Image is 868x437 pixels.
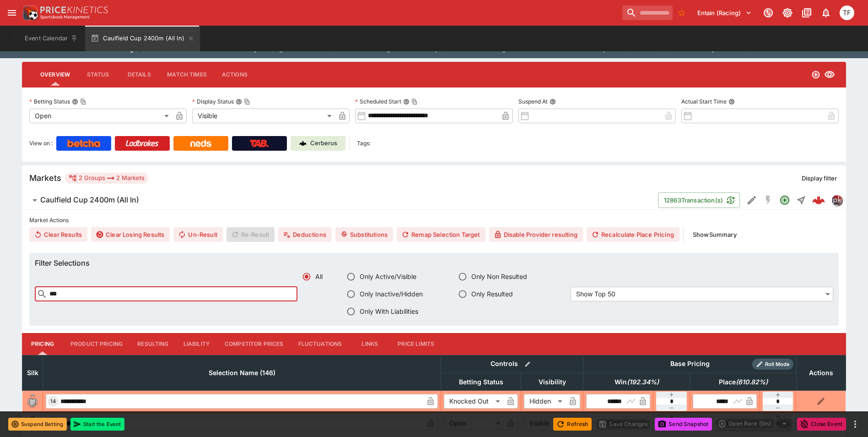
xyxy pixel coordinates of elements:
[622,5,673,20] input: search
[22,355,43,390] th: Silk
[811,70,820,79] svg: Open
[667,358,713,370] div: Base Pricing
[357,136,371,151] label: Tags:
[67,140,100,147] img: Betcha
[173,227,222,242] button: Un-Result
[793,192,809,208] button: Straight
[518,98,548,105] p: Suspend At
[403,98,410,105] button: Scheduled StartCopy To Clipboard
[20,4,38,22] img: PriceKinetics Logo
[752,359,793,370] div: Show/hide Price Roll mode configuration.
[25,394,40,409] img: blank-silk.png
[29,98,70,105] p: Betting Status
[471,289,513,299] span: Only Resulted
[278,227,332,242] button: Deductions
[69,173,145,184] div: 2 Groups 2 Markets
[809,191,828,209] a: 0beb7f81-8ff4-48fb-a593-bd64ddb624fd
[840,5,854,20] div: Tom Flynn
[19,26,83,51] button: Event Calendar
[524,394,566,409] div: Hidden
[528,377,576,388] span: Visibility
[390,333,442,355] button: Price Limits
[291,136,345,151] a: Cerberus
[627,377,659,388] em: ( 192.34 %)
[355,98,401,105] p: Scheduled Start
[655,418,712,431] button: Send Snapshot
[291,333,350,355] button: Fluctuations
[411,98,418,105] button: Copy To Clipboard
[310,139,337,148] p: Cerberus
[22,191,658,209] button: Caulfield Cup 2400m (All In)
[760,192,776,208] button: SGM Disabled
[837,3,857,23] button: Tom Flynn
[716,417,793,430] div: split button
[236,98,242,105] button: Display StatusCopy To Clipboard
[190,140,211,147] img: Neds
[29,173,61,183] h5: Markets
[796,171,842,186] button: Display filter
[832,195,842,205] img: pricekinetics
[22,333,63,355] button: Pricing
[8,418,67,431] button: Suspend Betting
[831,195,842,206] div: pricekinetics
[199,367,286,378] span: Selection Name (146)
[29,227,87,242] button: Clear Results
[850,419,861,430] button: more
[360,289,423,299] span: Only Inactive/Hidden
[571,287,833,301] div: Show Top 50
[192,109,335,123] div: Visible
[812,194,825,207] div: 0beb7f81-8ff4-48fb-a593-bd64ddb624fd
[818,5,834,21] button: Notifications
[709,377,778,388] span: Place(610.82%)
[40,6,108,13] img: PriceKinetics
[796,355,846,390] th: Actions
[35,258,833,268] h6: Filter Selections
[49,398,58,404] span: 14
[29,136,53,151] label: View on :
[244,98,250,105] button: Copy To Clipboard
[85,26,200,51] button: Caulfield Cup 2400m (All In)
[798,5,815,21] button: Documentation
[681,98,727,105] p: Actual Start Time
[40,195,139,205] h6: Caulfield Cup 2400m (All In)
[217,333,291,355] button: Competitor Prices
[797,418,846,431] button: Close Event
[63,333,130,355] button: Product Pricing
[471,272,527,281] span: Only Non Resulted
[192,98,234,105] p: Display Status
[744,192,760,208] button: Edit Detail
[70,418,124,431] button: Start the Event
[40,15,90,19] img: Sportsbook Management
[77,64,119,86] button: Status
[489,227,583,242] button: Disable Provider resulting
[33,64,77,86] button: Overview
[250,140,269,147] img: TabNZ
[29,109,172,123] div: Open
[29,213,839,227] label: Market Actions
[80,98,86,105] button: Copy To Clipboard
[736,377,768,388] em: ( 610.82 %)
[824,69,835,80] svg: Visible
[4,5,20,21] button: open drawer
[349,333,390,355] button: Links
[335,227,393,242] button: Substitutions
[604,377,669,388] span: Win(192.34%)
[658,192,740,208] button: 12863Transaction(s)
[315,272,323,281] span: All
[761,361,793,368] span: Roll Mode
[397,227,485,242] button: Remap Selection Target
[728,98,735,105] button: Actual Start Time
[125,140,159,147] img: Ladbrokes
[226,227,275,242] span: Re-Result
[176,333,217,355] button: Liability
[550,98,556,105] button: Suspend At
[360,272,416,281] span: Only Active/Visible
[299,140,307,147] img: Cerberus
[160,64,214,86] button: Match Times
[779,5,796,21] button: Toggle light/dark mode
[522,358,534,370] button: Bulk edit
[444,394,503,409] div: Knocked Out
[674,5,689,20] button: No Bookmarks
[687,227,742,242] button: ShowSummary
